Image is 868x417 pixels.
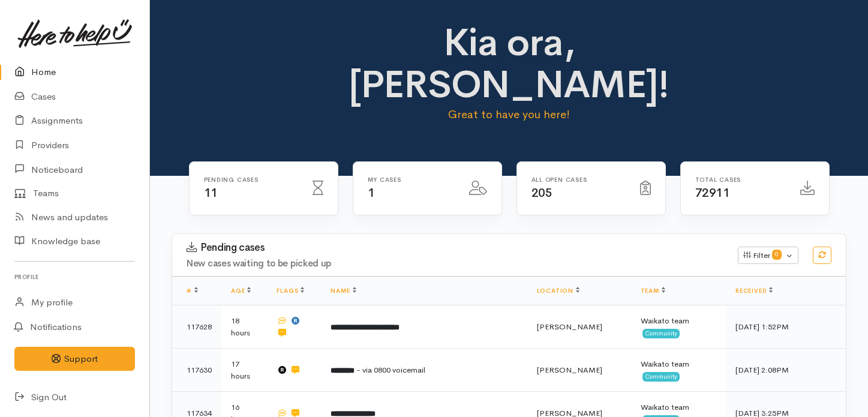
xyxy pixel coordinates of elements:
[772,250,782,259] span: 0
[204,176,298,183] h6: Pending cases
[368,176,455,183] h6: My cases
[537,287,579,295] a: Location
[642,329,680,338] span: Community
[537,322,602,332] span: [PERSON_NAME]
[277,287,304,295] a: Flags
[331,287,356,295] a: Name
[187,242,723,254] h3: Pending cases
[356,365,425,375] span: - via 0800 voicemail
[14,347,135,371] button: Support
[631,349,726,392] td: Waikato team
[631,305,726,349] td: Waikato team
[368,185,375,200] span: 1
[531,176,626,183] h6: All Open cases
[695,185,730,200] span: 72911
[221,349,267,392] td: 17 hours
[187,287,198,295] a: #
[695,176,786,183] h6: Total cases
[537,365,602,375] span: [PERSON_NAME]
[344,22,674,106] h1: Kia ora, [PERSON_NAME]!
[172,305,221,349] td: 117628
[735,287,773,295] a: Received
[172,349,221,392] td: 117630
[14,269,135,285] h6: Profile
[531,185,552,200] span: 205
[344,106,674,123] p: Great to have you here!
[641,287,665,295] a: Team
[221,305,267,349] td: 18 hours
[738,247,798,265] button: Filter0
[642,372,680,382] span: Community
[204,185,218,200] span: 11
[726,349,846,392] td: [DATE] 2:08PM
[187,259,723,269] h4: New cases waiting to be picked up
[231,287,251,295] a: Age
[726,305,846,349] td: [DATE] 1:52PM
